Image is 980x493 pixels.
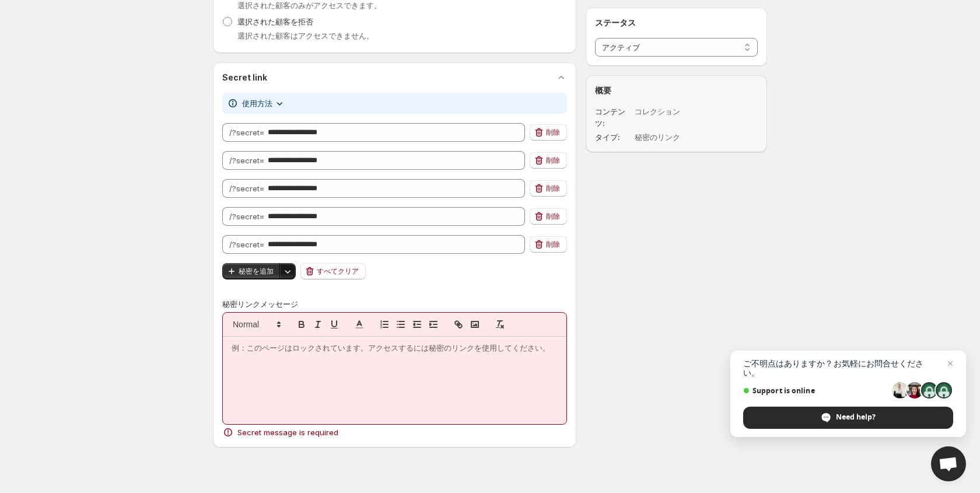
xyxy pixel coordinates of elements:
button: 使用方法 [235,94,292,113]
span: 選択された顧客のみがアクセスできます。 [237,1,381,10]
button: 秘密を削除 [530,124,567,141]
button: 秘密を削除 [530,208,567,225]
span: ご不明点はありますか？お気軽にお問合せください。 [743,359,953,377]
dt: コンテンツ : [595,106,632,129]
span: 削除 [546,212,560,221]
h2: 概要 [595,85,758,96]
button: 秘密を削除 [530,152,567,169]
span: 削除 [546,128,560,137]
p: 秘密リンクメッセージ [222,298,567,310]
span: 選択された顧客を拒否 [237,17,313,26]
h2: Secret link [222,72,267,83]
span: 削除 [546,240,560,249]
button: すべての秘密をクリア [300,263,366,279]
button: 秘密を削除 [530,180,567,197]
span: /?secret= [229,212,264,221]
button: その他の保存アクション [279,263,296,279]
span: 選択された顧客はアクセスできません。 [237,31,374,40]
dt: タイプ : [595,131,632,143]
span: Support is online [743,386,888,395]
span: 秘密を追加 [239,267,274,276]
span: Close chat [943,356,957,370]
span: /?secret= [229,240,264,249]
button: 秘密を削除 [530,236,567,253]
span: 削除 [546,184,560,193]
p: Secret message is required [237,426,567,438]
span: Need help? [836,412,876,422]
button: 秘密を追加 [222,263,281,279]
span: /?secret= [229,128,264,137]
span: /?secret= [229,156,264,165]
h2: ステータス [595,17,758,29]
span: /?secret= [229,184,264,193]
span: 削除 [546,156,560,165]
span: 使用方法 [242,97,272,109]
dd: 秘密のリンク [635,131,724,143]
div: Open chat [931,446,966,481]
span: すべてクリア [317,267,359,276]
dd: コレクション [635,106,724,129]
div: Need help? [743,407,953,429]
